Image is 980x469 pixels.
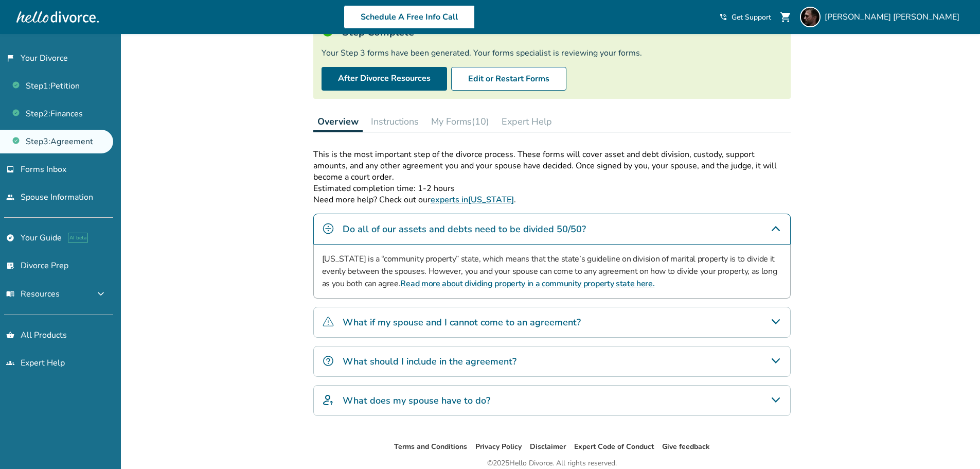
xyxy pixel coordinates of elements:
[6,331,14,339] span: shopping_basket
[732,12,771,22] span: Get Support
[427,111,493,132] button: My Forms(10)
[21,164,66,175] span: Forms Inbox
[719,12,771,22] a: phone_in_talkGet Support
[800,7,821,27] img: Craig Campbell
[6,262,14,270] span: list_alt_check
[313,183,791,194] p: Estimated completion time: 1-2 hours
[497,111,556,132] button: Expert Help
[95,288,107,300] span: expand_more
[322,67,447,91] a: After Divorce Resources
[6,288,60,300] span: Resources
[779,11,792,23] span: shopping_cart
[6,54,14,62] span: flag_2
[322,222,334,235] img: Do all of our assets and debts need to be divided 50/50?
[68,233,88,243] span: AI beta
[662,441,710,453] li: Give feedback
[322,355,334,367] img: What should I include in the agreement?
[574,442,654,451] a: Expert Code of Conduct
[825,11,964,23] span: [PERSON_NAME] [PERSON_NAME]
[313,111,363,132] button: Overview
[6,193,14,201] span: people
[313,194,791,205] p: Need more help? Check out our .
[313,385,791,416] div: What does my spouse have to do?
[343,316,581,329] h4: What if my spouse and I cannot come to an agreement?
[6,290,14,298] span: menu_book
[313,307,791,338] div: What if my spouse and I cannot come to an agreement?
[313,149,791,183] p: This is the most important step of the divorce process. These forms will cover asset and debt div...
[394,442,467,451] a: Terms and Conditions
[6,234,14,242] span: explore
[344,5,475,29] a: Schedule A Free Info Call
[451,67,566,91] button: Edit or Restart Forms
[431,194,514,205] a: experts in[US_STATE]
[313,214,791,245] div: Do all of our assets and debts need to be divided 50/50?
[367,111,423,132] button: Instructions
[719,13,727,21] span: phone_in_talk
[343,394,490,407] h4: What does my spouse have to do?
[313,346,791,377] div: What should I include in the agreement?
[929,420,980,469] iframe: Chat Widget
[343,222,586,236] h4: Do all of our assets and debts need to be divided 50/50?
[322,394,334,406] img: What does my spouse have to do?
[343,355,516,368] h4: What should I include in the agreement?
[6,359,14,367] span: groups
[530,441,566,453] li: Disclaimer
[6,165,14,173] span: inbox
[475,442,522,451] a: Privacy Policy
[322,316,334,328] img: What if my spouse and I cannot come to an agreement?
[322,253,782,290] p: [US_STATE] is a “community property” state, which means that the state’s guideline on division of...
[400,278,654,289] a: Read more about dividing property in a community property state here.
[322,47,782,59] div: Your Step 3 forms have been generated. Your forms specialist is reviewing your forms.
